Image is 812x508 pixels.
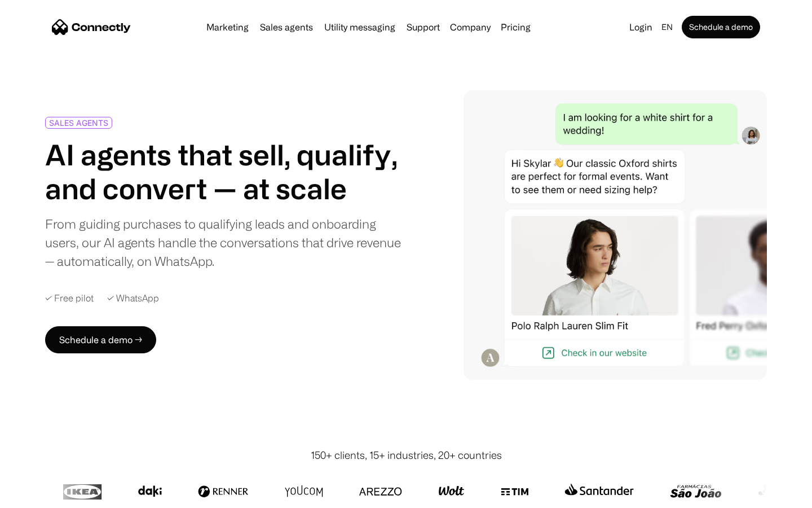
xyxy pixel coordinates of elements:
[45,214,401,270] div: From guiding purchases to qualifying leads and onboarding users, our AI agents handle the convers...
[311,448,502,463] div: 150+ clients, 15+ industries, 20+ countries
[661,19,673,35] div: en
[23,488,68,504] ul: Language list
[45,293,94,304] div: ✓ Free pilot
[49,119,108,127] div: SALES AGENTS
[255,23,317,32] a: Sales agents
[320,23,400,32] a: Utility messaging
[450,19,491,35] div: Company
[202,23,253,32] a: Marketing
[107,293,159,304] div: ✓ WhatsApp
[682,16,760,38] a: Schedule a demo
[402,23,444,32] a: Support
[45,326,156,353] a: Schedule a demo →
[496,23,535,32] a: Pricing
[625,19,657,35] a: Login
[45,138,401,205] h1: AI agents that sell, qualify, and convert — at scale
[11,487,68,504] aside: Language selected: English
